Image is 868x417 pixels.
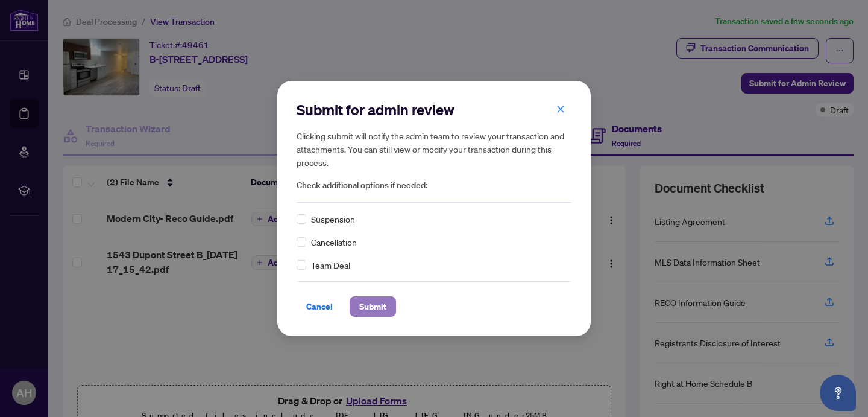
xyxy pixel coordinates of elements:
button: Open asap [820,375,856,411]
span: Cancellation [311,235,357,249]
span: close [556,105,565,113]
span: Check additional options if needed: [297,179,571,193]
h2: Submit for admin review [297,100,571,119]
span: Submit [359,297,386,316]
span: Cancel [306,297,333,316]
span: Suspension [311,212,355,226]
h5: Clicking submit will notify the admin team to review your transaction and attachments. You can st... [297,129,571,169]
button: Submit [350,296,396,317]
button: Cancel [297,296,342,317]
span: Team Deal [311,258,350,272]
